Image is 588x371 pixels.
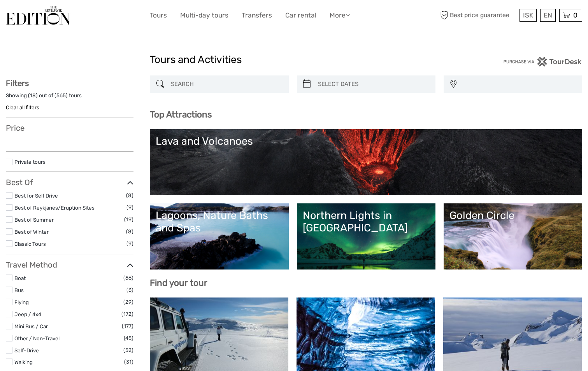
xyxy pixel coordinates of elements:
a: Transfers [242,10,272,21]
span: ISK [523,11,533,19]
div: Northern Lights in [GEOGRAPHIC_DATA] [303,209,430,234]
span: (9) [126,203,133,212]
span: (56) [123,273,133,282]
a: Self-Drive [14,347,39,353]
strong: Filters [6,79,29,88]
a: Golden Circle [449,209,576,264]
a: Multi-day tours [180,10,228,21]
span: (3) [126,285,133,294]
span: (8) [126,191,133,200]
h1: Tours and Activities [150,54,438,66]
a: Lagoons, Nature Baths and Spas [156,209,283,264]
b: Top Attractions [150,109,212,120]
span: (45) [124,334,133,343]
a: Lava and Volcanoes [156,135,576,189]
a: Jeep / 4x4 [14,311,41,317]
a: Walking [14,359,33,365]
a: Best of Reykjanes/Eruption Sites [14,205,95,211]
span: 0 [572,11,579,19]
input: SELECT DATES [315,77,432,91]
span: (172) [121,310,133,318]
label: 565 [56,92,66,99]
div: EN [540,9,556,22]
a: Car rental [285,10,316,21]
span: (29) [123,297,133,306]
div: Showing ( ) out of ( ) tours [6,92,133,104]
a: Best for Self Drive [14,192,58,199]
div: Lava and Volcanoes [156,135,576,147]
div: Golden Circle [449,209,576,222]
img: The Reykjavík Edition [6,6,70,25]
a: Classic Tours [14,241,46,247]
span: (9) [126,239,133,248]
a: Best of Summer [14,217,54,223]
a: Best of Winter [14,229,49,235]
img: PurchaseViaTourDesk.png [503,57,582,66]
span: (8) [126,227,133,236]
b: Find your tour [150,278,207,288]
a: Other / Non-Travel [14,335,60,341]
span: Best price guarantee [438,9,518,22]
a: Northern Lights in [GEOGRAPHIC_DATA] [303,209,430,264]
a: Tours [150,10,167,21]
a: More [330,10,350,21]
a: Private tours [14,159,46,165]
a: Flying [14,299,29,305]
input: SEARCH [168,77,284,91]
a: Boat [14,275,26,281]
span: (177) [122,322,133,331]
div: Lagoons, Nature Baths and Spas [156,209,283,234]
a: Mini Bus / Car [14,323,48,329]
h3: Travel Method [6,260,133,269]
span: (19) [124,215,133,224]
span: (31) [124,357,133,366]
a: Clear all filters [6,104,39,110]
h3: Price [6,123,133,133]
span: (52) [123,346,133,355]
h3: Best Of [6,178,133,187]
label: 18 [30,92,36,99]
a: Bus [14,287,24,293]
